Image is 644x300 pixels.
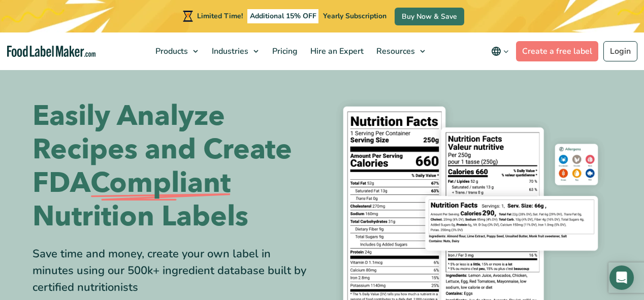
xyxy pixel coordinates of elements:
[603,41,637,61] a: Login
[209,46,249,57] span: Industries
[370,32,430,70] a: Resources
[90,166,231,200] span: Compliant
[33,246,314,296] div: Save time and money, create your own label in minutes using our 500k+ ingredient database built b...
[516,41,598,61] a: Create a free label
[152,46,189,57] span: Products
[206,32,264,70] a: Industries
[247,9,319,23] span: Additional 15% OFF
[323,11,387,21] span: Yearly Subscription
[304,32,368,70] a: Hire an Expert
[395,8,464,25] a: Buy Now & Save
[307,46,365,57] span: Hire an Expert
[149,32,203,70] a: Products
[33,99,314,234] h1: Easily Analyze Recipes and Create FDA Nutrition Labels
[269,46,299,57] span: Pricing
[266,32,302,70] a: Pricing
[197,11,243,21] span: Limited Time!
[373,46,416,57] span: Resources
[609,265,634,290] div: Open Intercom Messenger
